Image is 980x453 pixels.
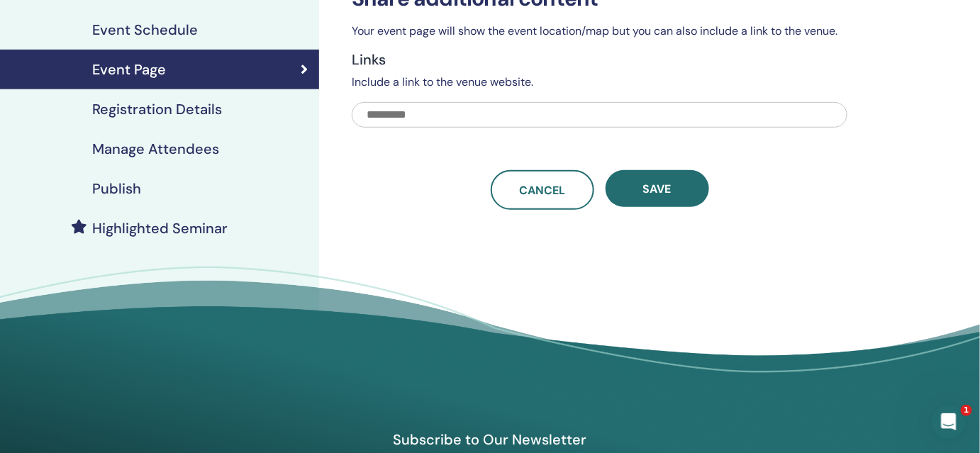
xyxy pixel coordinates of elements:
h4: Registration Details [92,101,222,118]
h4: Highlighted Seminar [92,220,228,237]
p: Your event page will show the event location/map but you can also include a link to the venue. [352,23,847,40]
iframe: Intercom live chat [932,405,966,439]
a: Cancel [491,170,594,210]
h4: Manage Attendees [92,140,219,157]
h4: Subscribe to Our Newsletter [326,430,654,449]
p: Include a link to the venue website. [352,74,847,91]
h4: Publish [92,180,141,197]
span: 1 [961,405,972,416]
span: Cancel [519,183,565,198]
h4: Event Page [92,61,166,78]
span: Save [643,181,672,196]
h4: Links [352,51,847,68]
h4: Event Schedule [92,21,198,38]
button: Save [606,170,709,207]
